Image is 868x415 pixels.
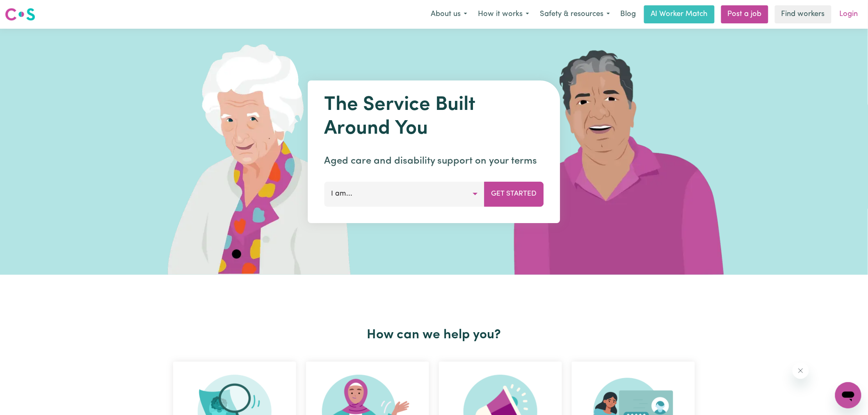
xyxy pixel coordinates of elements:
[835,382,861,408] iframe: Button to launch messaging window
[5,6,50,12] span: Need any help?
[425,6,473,23] button: About us
[615,5,641,23] a: Blog
[5,5,35,24] a: Careseekers logo
[535,6,615,23] button: Safety & resources
[324,182,485,206] button: I am...
[168,327,700,343] h2: How can we help you?
[835,5,863,23] a: Login
[793,363,809,379] iframe: Close message
[721,5,768,23] a: Post a job
[5,7,35,22] img: Careseekers logo
[484,182,544,206] button: Get Started
[775,5,831,23] a: Find workers
[644,5,715,23] a: AI Worker Match
[473,6,535,23] button: How it works
[324,154,544,169] p: Aged care and disability support on your terms
[324,93,544,141] h1: The Service Built Around You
